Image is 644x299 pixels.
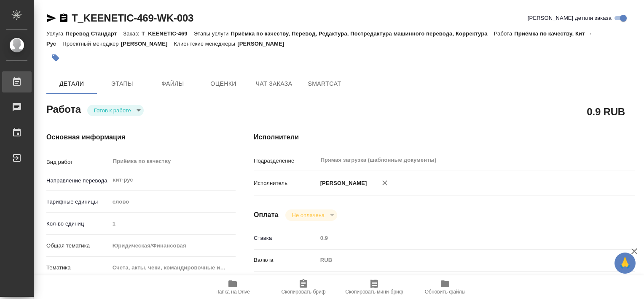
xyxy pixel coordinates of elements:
h4: Оплата [254,210,279,220]
span: Чат заказа [254,79,294,89]
h4: Основная информация [46,132,220,142]
p: T_KEENETIC-469 [142,30,194,37]
p: Общая тематика [46,242,110,250]
div: RUB [317,253,603,267]
div: Юридическая/Финансовая [110,239,236,253]
button: Папка на Drive [197,275,268,299]
span: Скопировать мини-бриф [345,289,403,295]
div: Счета, акты, чеки, командировочные и таможенные документы [110,261,236,275]
p: Подразделение [254,157,317,165]
p: Перевод Стандарт [65,30,123,37]
button: Скопировать ссылку для ЯМессенджера [46,13,56,23]
p: Проектный менеджер [62,41,121,47]
button: Добавить тэг [46,49,65,67]
span: Обновить файлы [425,289,466,295]
p: Клиентские менеджеры [174,41,238,47]
h4: Исполнители [254,132,635,142]
p: Кол-во единиц [46,220,110,228]
p: Работа [494,30,515,37]
p: Направление перевода [46,177,110,185]
div: Готов к работе [285,209,337,221]
span: Детали [51,79,92,89]
button: Скопировать ссылку [59,13,69,23]
p: Услуга [46,30,65,37]
button: Удалить исполнителя [376,174,394,192]
button: 🙏 [614,253,636,274]
span: Оценки [203,79,244,89]
p: Тематика [46,264,110,272]
span: Скопировать бриф [281,289,325,295]
p: Валюта [254,256,317,264]
span: Файлы [153,79,193,89]
p: Тарифные единицы [46,198,110,206]
p: Этапы услуги [194,30,231,37]
input: Пустое поле [110,217,236,230]
div: Готов к работе [87,105,144,116]
button: Готов к работе [91,107,134,114]
p: [PERSON_NAME] [317,179,367,188]
a: T_KEENETIC-469-WK-003 [72,12,193,24]
p: [PERSON_NAME] [237,41,290,47]
span: SmartCat [304,79,345,89]
p: Ставка [254,234,317,242]
div: слово [110,195,236,209]
button: Обновить файлы [410,275,480,299]
button: Не оплачена [290,212,327,219]
h2: 0.9 RUB [587,104,625,119]
button: Скопировать бриф [268,275,339,299]
p: Вид работ [46,158,110,166]
span: 🙏 [618,254,632,272]
input: Пустое поле [317,232,603,244]
p: Исполнитель [254,179,317,188]
span: [PERSON_NAME] детали заказа [528,14,612,22]
p: Приёмка по качеству, Перевод, Редактура, Постредактура машинного перевода, Корректура [231,30,494,37]
span: Этапы [102,79,142,89]
p: Заказ: [123,30,141,37]
h2: Работа [46,101,81,116]
button: Скопировать мини-бриф [339,275,410,299]
span: Папка на Drive [215,289,250,295]
p: [PERSON_NAME] [121,41,174,47]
